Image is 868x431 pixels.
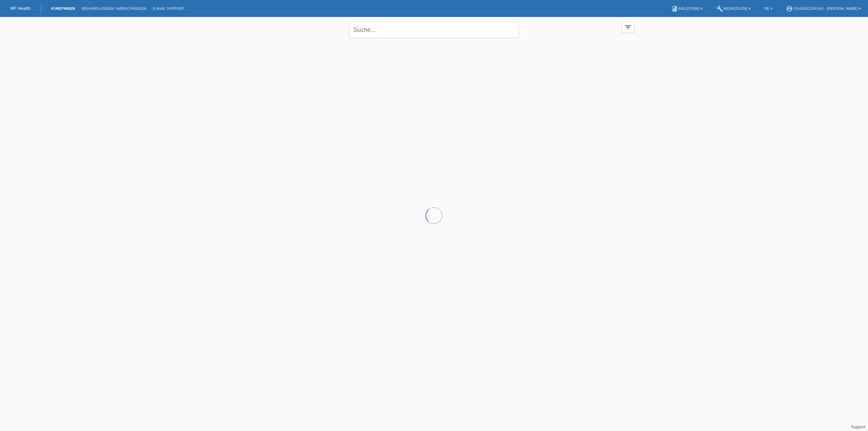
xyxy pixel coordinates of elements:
[761,6,776,11] a: DE ▾
[668,6,706,11] a: bookAnleitung ▾
[624,23,632,31] i: filter_list
[786,5,793,12] i: account_circle
[716,5,723,12] i: build
[78,6,150,11] a: Behandlungen / Abbuchungen
[671,5,678,12] i: book
[349,22,519,38] input: Suche...
[10,6,31,11] a: MF Health
[48,6,78,11] a: Kund*innen
[851,425,865,429] a: Support
[150,6,188,11] a: E-Mail Support
[713,6,754,11] a: buildWerkzeuge ▾
[783,6,865,11] a: account_circleYOUSEEZüRi AG - [PERSON_NAME] ▾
